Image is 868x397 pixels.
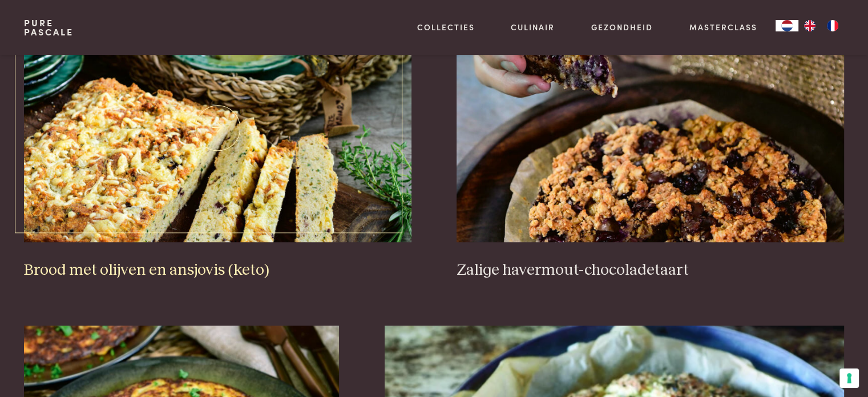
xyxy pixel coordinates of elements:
img: Brood met olijven en ansjovis (keto) [24,14,411,242]
a: Zalige havermout-chocoladetaart Zalige havermout-chocoladetaart [457,14,843,280]
a: FR [821,20,844,31]
aside: Language selected: Nederlands [776,20,844,31]
button: Uw voorkeuren voor toestemming voor trackingtechnologieën [839,368,859,388]
h3: Zalige havermout-chocoladetaart [457,260,843,280]
a: NL [776,20,798,31]
a: Brood met olijven en ansjovis (keto) Brood met olijven en ansjovis (keto) [24,14,411,280]
a: Gezondheid [591,21,653,33]
a: Culinair [511,21,555,33]
img: Zalige havermout-chocoladetaart [457,14,843,242]
a: Masterclass [689,21,757,33]
a: PurePascale [24,18,74,37]
a: Collecties [417,21,475,33]
a: EN [798,20,821,31]
h3: Brood met olijven en ansjovis (keto) [24,260,411,280]
ul: Language list [798,20,844,31]
div: Language [776,20,798,31]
